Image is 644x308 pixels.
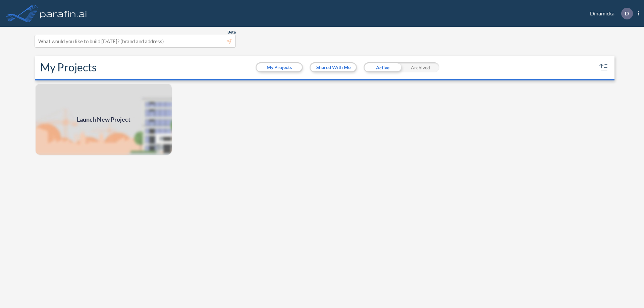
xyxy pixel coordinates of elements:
[598,62,609,73] button: sort
[257,63,302,71] button: My Projects
[77,115,130,124] span: Launch New Project
[35,83,172,156] a: Launch New Project
[39,7,88,20] img: logo
[311,63,356,71] button: Shared With Me
[401,62,439,72] div: Archived
[364,62,401,72] div: Active
[227,29,236,35] span: Beta
[35,83,172,156] img: add
[625,10,629,16] p: D
[580,8,639,19] div: Dinamicka
[40,61,97,74] h2: My Projects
